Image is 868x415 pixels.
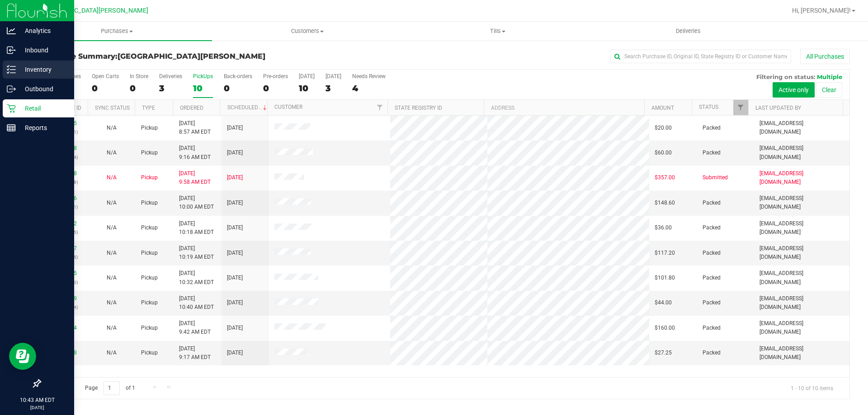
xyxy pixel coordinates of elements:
a: State Registry ID [395,105,442,111]
a: 12001925 [52,120,77,126]
div: In Store [130,73,148,79]
span: Packed [703,349,721,357]
span: [EMAIL_ADDRESS][DOMAIN_NAME] [759,319,844,336]
span: Pickup [141,224,158,232]
span: [DATE] [227,249,243,257]
span: Deliveries [664,27,713,35]
button: N/A [107,124,117,132]
span: Not Applicable [107,350,117,356]
span: [DATE] 10:32 AM EDT [179,269,214,286]
a: 12002246 [52,195,77,201]
span: [DATE] [227,199,243,207]
p: [DATE] [4,404,70,411]
p: Retail [16,103,70,114]
span: $20.00 [655,124,672,132]
a: 12002282 [52,220,77,227]
input: Search Purchase ID, Original ID, State Registry ID or Customer Name... [610,50,791,63]
span: [EMAIL_ADDRESS][DOMAIN_NAME] [759,119,844,136]
a: Customer [274,104,302,110]
button: N/A [107,149,117,157]
inline-svg: Reports [7,123,16,132]
div: 0 [92,83,119,93]
span: Not Applicable [107,224,117,231]
span: [GEOGRAPHIC_DATA][PERSON_NAME] [118,52,265,61]
span: [DATE] [227,124,243,132]
span: [DATE] [227,224,243,232]
span: [DATE] 10:00 AM EDT [179,194,214,211]
a: Deliveries [593,22,783,41]
span: Tills [403,27,592,35]
inline-svg: Inventory [7,65,16,74]
span: [DATE] [227,173,243,182]
button: N/A [107,298,117,307]
span: Pickup [141,324,158,332]
span: Not Applicable [107,174,117,181]
span: Purchases [22,27,212,35]
span: [EMAIL_ADDRESS][DOMAIN_NAME] [759,144,844,161]
a: Filter [733,100,748,115]
inline-svg: Inbound [7,46,16,55]
button: N/A [107,274,117,282]
a: 12002405 [52,270,77,276]
span: $44.00 [655,298,672,307]
span: [DATE] [227,298,243,307]
span: Packed [703,249,721,257]
span: $36.00 [655,224,672,232]
span: Packed [703,298,721,307]
a: Tills [402,22,593,41]
span: Packed [703,199,721,207]
p: Analytics [16,25,70,36]
inline-svg: Outbound [7,84,16,93]
div: [DATE] [299,73,315,79]
span: Packed [703,224,721,232]
span: [EMAIL_ADDRESS][DOMAIN_NAME] [759,294,844,312]
div: Open Carts [92,73,119,79]
span: Multiple [817,73,842,80]
span: [EMAIL_ADDRESS][DOMAIN_NAME] [759,219,844,237]
span: Not Applicable [107,125,117,131]
span: Packed [703,149,721,157]
span: [EMAIL_ADDRESS][DOMAIN_NAME] [759,169,844,187]
span: Not Applicable [107,325,117,331]
button: N/A [107,224,117,232]
span: [GEOGRAPHIC_DATA][PERSON_NAME] [37,7,148,14]
span: 1 - 10 of 10 items [783,381,840,395]
span: Pickup [141,249,158,257]
a: 12002024 [52,325,77,331]
span: Packed [703,274,721,282]
span: Customers [212,27,402,35]
button: N/A [107,173,117,182]
h3: Purchase Summary: [40,52,310,61]
span: Pickup [141,124,158,132]
div: Back-orders [224,73,252,79]
a: Sync Status [95,105,130,111]
iframe: Resource center [9,343,36,370]
inline-svg: Analytics [7,26,16,35]
span: $160.00 [655,324,675,332]
div: 0 [263,83,288,93]
span: Not Applicable [107,200,117,206]
a: Last Updated By [755,105,801,111]
button: Active only [773,82,815,98]
span: [DATE] 9:17 AM EDT [179,345,211,362]
p: Inventory [16,64,70,75]
span: [DATE] 10:40 AM EDT [179,294,214,312]
div: Pre-orders [263,73,288,79]
input: 1 [104,381,120,395]
span: Pickup [141,298,158,307]
span: Not Applicable [107,149,117,156]
span: [EMAIL_ADDRESS][DOMAIN_NAME] [759,269,844,286]
span: $60.00 [655,149,672,157]
a: 12002459 [52,295,77,302]
span: [DATE] [227,349,243,357]
span: [DATE] [227,274,243,282]
span: [EMAIL_ADDRESS][DOMAIN_NAME] [759,345,844,362]
div: Deliveries [159,73,182,79]
a: 12002018 [52,145,77,151]
span: [DATE] 10:18 AM EDT [179,219,214,237]
span: Not Applicable [107,250,117,256]
span: Packed [703,124,721,132]
div: PickUps [193,73,213,79]
a: Filter [373,100,387,115]
span: Not Applicable [107,299,117,306]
